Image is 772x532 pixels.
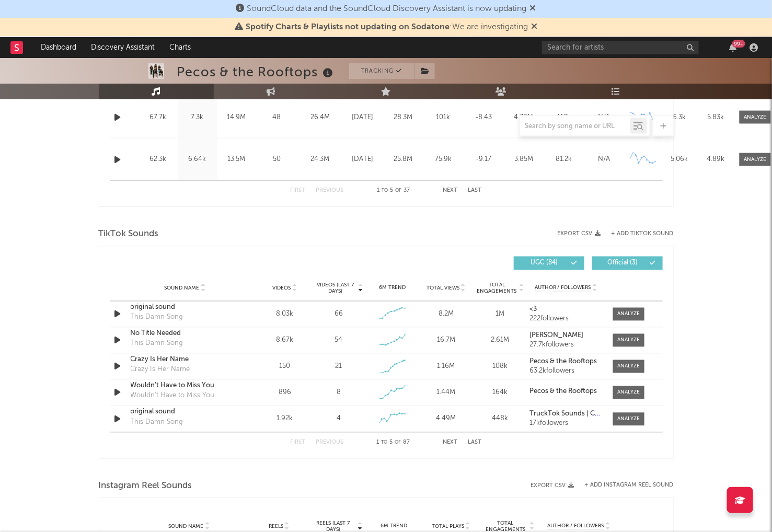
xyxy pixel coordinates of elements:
div: 26.4M [301,112,340,123]
button: Export CSV [558,230,601,237]
div: 896 [261,388,309,398]
span: Dismiss [531,23,537,31]
span: Dismiss [530,5,536,13]
div: 222 followers [529,316,602,323]
div: 75.9k [426,154,461,165]
span: Author / Followers [535,285,591,292]
div: This Damn Song [131,418,183,428]
div: 448k [476,414,524,424]
div: Crazy Is Her Name [131,365,190,375]
div: 4 [337,414,341,424]
div: -8.43 [466,112,501,123]
div: + Add Instagram Reel Sound [574,482,674,488]
span: UGC ( 84 ) [521,260,569,267]
div: 6M Trend [368,284,417,292]
a: TruckTok Sounds | Caden💜 [529,411,602,418]
div: 27.7k followers [529,342,602,349]
div: 6.3k [664,112,695,123]
div: 1 5 87 [365,437,422,449]
span: Total Engagements [476,282,518,295]
strong: <3 [529,306,537,313]
div: 8.67k [261,336,309,346]
div: 1.16M [422,362,470,372]
div: 101k [426,112,461,123]
div: 8.03k [261,309,309,320]
div: 50 [259,154,295,165]
span: Videos (last 7 days) [314,282,356,295]
div: 7.3k [180,112,214,123]
div: N/A [587,112,622,123]
button: First [291,188,306,194]
div: 4.89k [700,154,732,165]
div: 164k [476,388,524,398]
div: 112k [547,112,582,123]
button: + Add TikTok Sound [601,231,674,237]
button: + Add Instagram Reel Sound [585,482,674,488]
div: Wouldn't Have to Miss You [131,391,215,401]
div: 63.2k followers [529,368,602,375]
div: This Damn Song [131,313,183,323]
strong: TruckTok Sounds | Caden💜 [529,411,619,418]
div: 4.78M [506,112,541,123]
div: Pecos & the Rooftops [177,63,336,80]
button: Previous [316,188,344,194]
div: original sound [131,303,240,313]
div: 3.85M [506,154,541,165]
a: original sound [131,407,240,418]
a: Pecos & the Rooftops [529,388,602,396]
span: Sound Name [165,285,200,292]
button: Official(3) [592,257,663,270]
span: : We are investigating [246,23,528,31]
div: 150 [261,362,309,372]
div: 25.8M [386,154,421,165]
span: of [395,441,401,445]
button: First [291,440,306,446]
div: 1.44M [422,388,470,398]
a: Crazy Is Her Name [131,355,240,365]
div: 48 [259,112,295,123]
div: Wouldn't Have to Miss You [131,381,240,391]
div: 99 + [732,40,745,48]
strong: Pecos & the Rooftops [529,388,597,395]
button: Last [468,440,482,446]
strong: [PERSON_NAME] [529,332,583,339]
div: 24.3M [301,154,340,165]
div: [DATE] [345,154,381,165]
span: Spotify Charts & Playlists not updating on Sodatone [246,23,450,31]
span: Official ( 3 ) [599,260,647,267]
div: 8 [337,388,341,398]
div: 5.06k [664,154,695,165]
div: 17k followers [529,420,602,427]
div: 81.2k [547,154,582,165]
span: Instagram Reel Sounds [99,480,192,492]
div: This Damn Song [131,339,183,349]
span: SoundCloud data and the SoundCloud Discovery Assistant is now updating [247,5,527,13]
input: Search for artists [542,41,699,54]
a: No Title Needed [131,329,240,339]
div: 13.5M [220,154,254,165]
div: 2.61M [476,336,524,346]
button: 99+ [729,43,736,52]
div: 54 [335,336,342,346]
span: to [382,441,388,445]
input: Search by song name or URL [520,122,630,131]
span: to [382,189,388,193]
span: TikTok Sounds [99,228,159,240]
span: Total Views [427,285,459,292]
div: 14.9M [220,112,254,123]
div: 67.7k [141,112,175,123]
a: Dashboard [33,37,84,58]
div: 16.7M [422,336,470,346]
button: Last [468,188,482,194]
span: Sound Name [168,524,203,530]
div: N/A [587,154,622,165]
div: -9.17 [466,154,501,165]
div: 28.3M [386,112,421,123]
button: Export CSV [531,482,574,489]
button: Tracking [349,63,414,79]
div: 4.49M [422,414,470,424]
div: 21 [335,362,342,372]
